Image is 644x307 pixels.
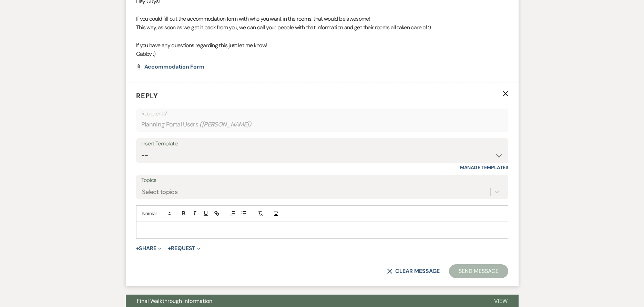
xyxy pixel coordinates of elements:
a: Manage Templates [460,164,508,171]
button: Request [168,246,201,251]
p: If you could fill out the accommodation form with who you want in the rooms, that would be awesome! [136,14,508,23]
button: Clear message [387,268,439,274]
div: Insert Template [141,139,503,149]
div: Planning Portal Users [141,118,503,131]
span: + [136,246,139,251]
span: View [494,297,508,305]
div: Select topics [142,187,178,197]
span: Final Walkthrough Information [137,297,212,305]
p: This way, as soon as we get it back from you, we can call your people with that information and g... [136,23,508,32]
label: Topics [141,175,503,185]
p: If you have any questions regarding this just let me know! [136,41,508,50]
button: Share [136,246,162,251]
span: Reply [136,91,158,100]
span: ( [PERSON_NAME] ) [200,120,251,129]
button: Send Message [449,264,508,278]
span: Accommodation Form [144,63,205,70]
span: + [168,246,171,251]
a: Accommodation Form [144,64,205,70]
p: Recipients* [141,109,503,118]
p: Gabby :) [136,50,508,59]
